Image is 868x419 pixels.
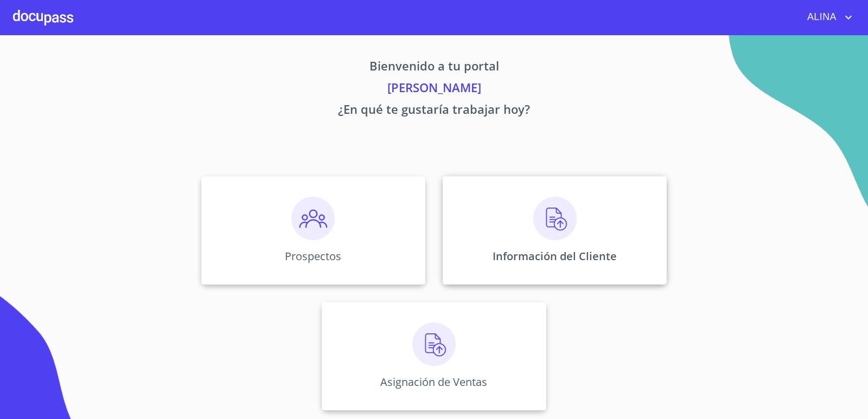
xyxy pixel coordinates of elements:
[533,197,577,240] img: carga.png
[100,79,768,100] p: [PERSON_NAME]
[493,249,617,263] p: Información del Cliente
[100,100,768,122] p: ¿En qué te gustaría trabajar hoy?
[291,197,335,240] img: prospectos.png
[285,249,341,263] p: Prospectos
[380,375,487,389] p: Asignación de Ventas
[100,57,768,79] p: Bienvenido a tu portal
[412,323,456,366] img: carga.png
[799,9,842,26] span: ALINA
[799,9,855,26] button: account of current user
